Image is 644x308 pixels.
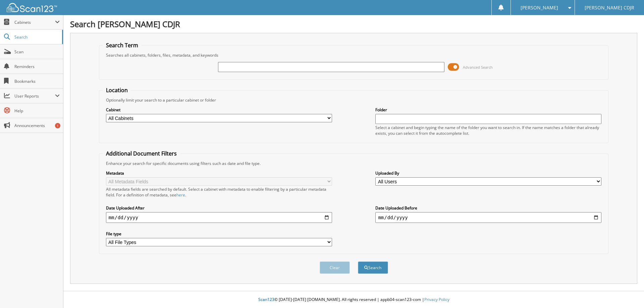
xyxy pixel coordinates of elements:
span: [PERSON_NAME] CDJR [585,6,634,10]
label: Cabinet [106,107,332,113]
h1: Search [PERSON_NAME] CDJR [70,18,637,29]
div: 1 [55,123,60,128]
label: Folder [375,107,601,113]
span: Help [14,108,60,114]
label: Metadata [106,170,332,176]
button: Clear [320,261,350,274]
label: Date Uploaded Before [375,205,601,211]
span: Announcements [14,123,60,128]
legend: Location [103,86,131,94]
input: start [106,212,332,223]
img: scan123-logo-white.svg [7,3,57,12]
span: Scan [14,49,60,55]
legend: Search Term [103,42,142,49]
label: File type [106,231,332,237]
a: here [176,192,185,198]
div: All metadata fields are searched by default. Select a cabinet with metadata to enable filtering b... [106,186,332,198]
span: Advanced Search [463,65,493,70]
div: © [DATE]-[DATE] [DOMAIN_NAME]. All rights reserved | appb04-scan123-com | [63,292,644,308]
button: Search [358,261,388,274]
label: Date Uploaded After [106,205,332,211]
span: Reminders [14,64,60,69]
div: Enhance your search for specific documents using filters such as date and file type. [103,161,605,166]
div: Optionally limit your search to a particular cabinet or folder [103,97,605,103]
input: end [375,212,601,223]
label: Uploaded By [375,170,601,176]
span: Scan123 [258,297,274,302]
legend: Additional Document Filters [103,150,180,157]
span: Search [14,34,59,40]
a: Privacy Policy [424,297,449,302]
span: [PERSON_NAME] [521,6,558,10]
span: Cabinets [14,19,55,25]
span: User Reports [14,93,55,99]
div: Select a cabinet and begin typing the name of the folder you want to search in. If the name match... [375,125,601,136]
div: Searches all cabinets, folders, files, metadata, and keywords [103,52,605,58]
span: Bookmarks [14,78,60,84]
